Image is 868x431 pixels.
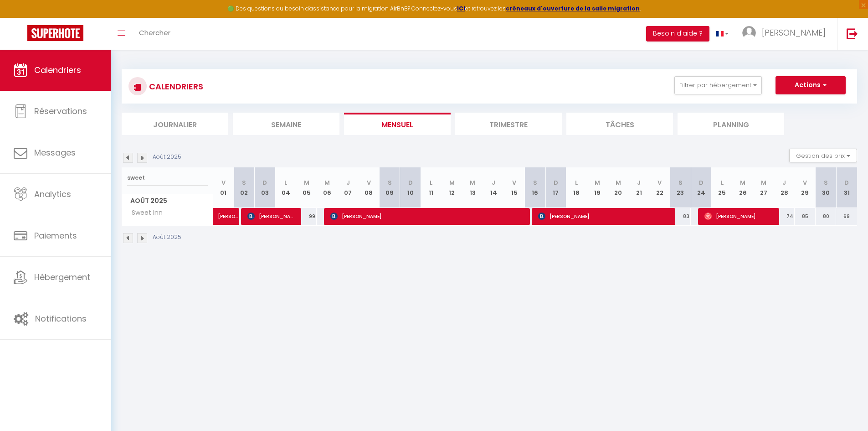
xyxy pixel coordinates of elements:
th: 03 [255,167,276,208]
th: 11 [421,167,442,208]
abbr: V [221,178,226,187]
abbr: M [470,178,475,187]
th: 26 [732,167,753,208]
li: Mensuel [344,113,451,135]
span: [PERSON_NAME] [330,208,526,225]
img: ... [742,26,756,40]
span: [PERSON_NAME] [762,27,826,38]
img: logout [847,28,858,39]
abbr: J [782,178,786,187]
th: 10 [400,167,421,208]
th: 30 [816,167,837,208]
span: [PERSON_NAME] [538,208,671,225]
div: 99 [296,208,317,225]
th: 05 [296,167,317,208]
th: 08 [359,167,380,208]
abbr: S [388,178,392,187]
th: 16 [524,167,545,208]
th: 21 [628,167,649,208]
span: Messages [34,147,76,158]
abbr: D [844,178,849,187]
h3: CALENDRIERS [147,76,203,97]
div: 69 [836,208,857,225]
p: Août 2025 [153,233,181,242]
th: 09 [379,167,400,208]
div: 80 [816,208,837,225]
th: 14 [483,167,504,208]
button: Gestion des prix [789,149,857,162]
abbr: M [304,178,309,187]
button: Actions [776,76,846,94]
span: Sweet Inn [123,208,165,218]
th: 07 [338,167,359,208]
abbr: L [284,178,287,187]
li: Journalier [122,113,228,135]
a: ... [PERSON_NAME] [735,18,837,50]
th: 01 [213,167,234,208]
abbr: S [242,178,246,187]
a: [PERSON_NAME] [213,208,234,225]
abbr: S [678,178,683,187]
span: Août 2025 [122,194,213,208]
abbr: V [512,178,516,187]
span: [PERSON_NAME] [247,208,296,225]
abbr: M [324,178,330,187]
span: Chercher [139,28,170,37]
span: [PERSON_NAME] [704,208,774,225]
th: 31 [836,167,857,208]
a: créneaux d'ouverture de la salle migration [506,5,640,12]
th: 27 [753,167,774,208]
abbr: M [449,178,455,187]
li: Semaine [233,113,339,135]
span: Paiements [34,230,77,241]
abbr: L [721,178,724,187]
abbr: L [430,178,432,187]
input: Rechercher un logement... [127,170,208,186]
span: Réservations [34,105,87,117]
img: Super Booking [27,25,83,41]
li: Planning [678,113,784,135]
abbr: D [554,178,558,187]
span: [PERSON_NAME] [218,203,239,220]
span: Notifications [35,313,87,324]
abbr: J [637,178,641,187]
abbr: D [699,178,704,187]
span: Hébergement [34,271,90,283]
th: 17 [545,167,566,208]
abbr: V [803,178,807,187]
abbr: S [533,178,537,187]
th: 22 [649,167,670,208]
button: Filtrer par hébergement [674,76,762,94]
abbr: V [657,178,662,187]
a: ICI [457,5,465,12]
abbr: M [740,178,745,187]
th: 19 [587,167,608,208]
th: 04 [275,167,296,208]
abbr: D [262,178,267,187]
abbr: S [824,178,828,187]
li: Trimestre [455,113,562,135]
th: 28 [774,167,795,208]
abbr: J [492,178,495,187]
th: 25 [712,167,733,208]
th: 18 [566,167,587,208]
th: 20 [608,167,629,208]
a: Chercher [132,18,177,50]
abbr: M [616,178,621,187]
span: Analytics [34,188,71,200]
p: Août 2025 [153,153,181,161]
abbr: V [367,178,371,187]
abbr: D [408,178,413,187]
div: 83 [670,208,691,225]
abbr: M [595,178,600,187]
li: Tâches [566,113,673,135]
div: 74 [774,208,795,225]
abbr: L [575,178,578,187]
th: 02 [234,167,255,208]
th: 15 [504,167,525,208]
button: Besoin d'aide ? [646,26,709,42]
th: 12 [442,167,462,208]
th: 13 [462,167,483,208]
